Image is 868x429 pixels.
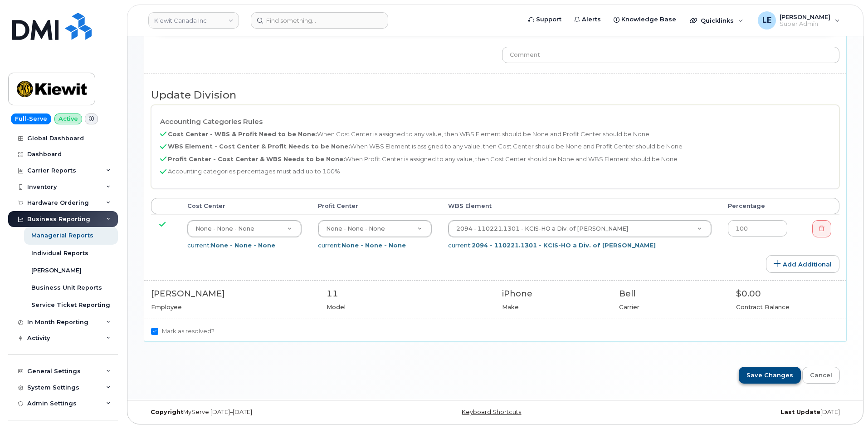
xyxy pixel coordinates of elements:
[168,143,350,150] b: WBS Element - Cost Center & Profit Needs to be None:
[148,12,239,29] a: Kiewit Canada Inc
[327,288,488,300] div: 11
[151,409,183,415] strong: Copyright
[780,409,820,415] strong: Last Update
[327,303,488,311] div: Model
[251,12,388,29] input: Find something...
[502,288,605,300] div: iPhone
[582,15,601,24] span: Alerts
[522,10,568,29] a: Support
[188,221,301,237] a: None - None - None
[168,155,345,163] b: Profit Center - Cost Center & WBS Needs to be None:
[160,167,830,176] p: Accounting categories percentages must add up to 100%
[780,13,830,20] span: [PERSON_NAME]
[151,303,313,311] div: Employee
[802,367,840,384] a: Cancel
[318,242,406,249] span: current:
[472,242,656,249] strong: 2094 - 110221.1301 - KCIS-HO a Div. of [PERSON_NAME]
[449,221,711,237] a: 2094 - 110221.1301 - KCIS-HO a Div. of [PERSON_NAME]
[341,242,406,249] strong: None - None - None
[751,11,846,30] div: Logan Ellison
[701,17,734,24] span: Quicklinks
[160,118,830,126] h4: Accounting Categories Rules
[179,198,309,214] th: Cost Center
[607,10,683,29] a: Knowledge Base
[619,288,722,300] div: Bell
[195,225,254,232] span: None - None - None
[766,255,839,273] a: Add Additional
[211,242,275,249] strong: None - None - None
[160,142,830,151] p: When WBS Element is assigned to any value, then Cost Center should be None and Profit Center shou...
[462,409,521,415] a: Keyboard Shortcuts
[326,225,385,232] span: None - None - None
[144,409,378,416] div: MyServe [DATE]–[DATE]
[739,367,801,384] input: Save Changes
[318,221,431,237] a: None - None - None
[780,20,830,28] span: Super Admin
[683,11,750,30] div: Quicklinks
[536,15,561,24] span: Support
[456,225,628,232] span: 2094 - 110221.1301 - KCIS-HO a Div. of Kiewit
[619,303,722,311] div: Carrier
[160,155,830,163] p: When Profit Center is assigned to any value, then Cost Center should be None and WBS Element shou...
[187,242,275,249] span: current:
[440,198,720,214] th: WBS Element
[736,303,839,311] div: Contract Balance
[736,288,839,300] div: $0.00
[151,328,158,335] input: Mark as resolved?
[568,10,607,29] a: Alerts
[168,130,317,138] b: Cost Center - WBS & Profit Need to be None:
[151,326,215,337] label: Mark as resolved?
[720,198,795,214] th: Percentage
[762,15,771,26] span: LE
[621,15,676,24] span: Knowledge Base
[612,409,847,416] div: [DATE]
[829,390,861,422] iframe: Messenger Launcher
[151,89,839,101] h3: Update Division
[502,47,839,63] input: Comment
[151,288,313,300] div: [PERSON_NAME]
[448,242,656,249] span: current:
[502,303,605,311] div: Make
[160,130,830,138] p: When Cost Center is assigned to any value, then WBS Element should be None and Profit Center shou...
[310,198,440,214] th: Profit Center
